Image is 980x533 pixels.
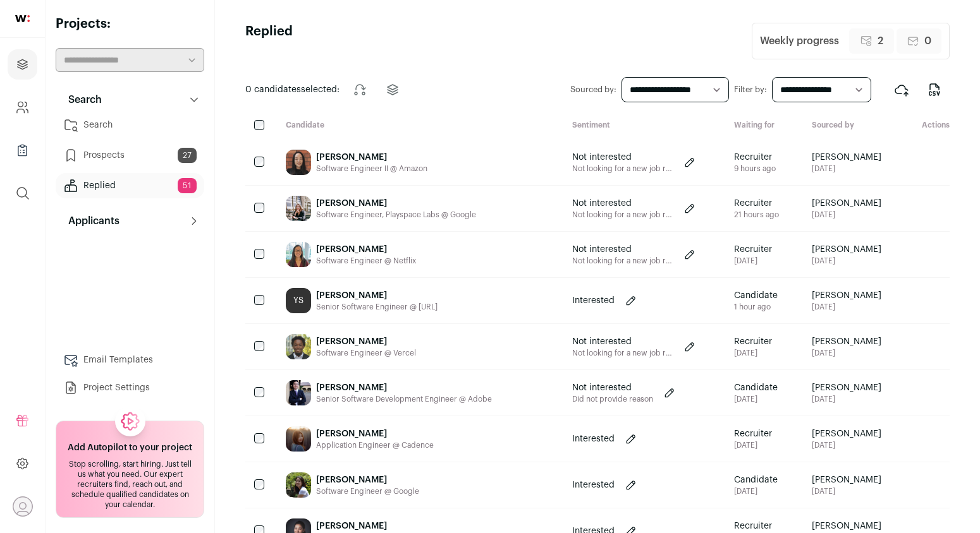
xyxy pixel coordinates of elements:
span: [PERSON_NAME] [812,289,881,302]
div: [PERSON_NAME] [316,335,416,348]
span: Recruiter [734,243,772,256]
img: edb4ab1c062e8dbfa399accd7395eae442a440a52dc36a3e0615fcb943479cbc [286,380,311,405]
span: Candidate [734,474,778,486]
p: Not interested [572,381,653,394]
span: [PERSON_NAME] [812,335,881,348]
div: Senior Software Development Engineer @ Adobe [316,394,492,404]
img: b64204ca09904aea7e488c249e16278c91329de6a6dc3aaf063c0707eb65af11.jpg [286,196,311,221]
div: [DATE] [734,486,778,496]
p: Interested [572,433,615,445]
p: Not interested [572,243,673,256]
div: Weekly progress [760,33,839,49]
span: Candidate [734,381,778,394]
div: Software Engineer II @ Amazon [316,164,427,174]
span: [PERSON_NAME] [812,243,881,256]
div: Software Engineer @ Google [316,486,419,496]
div: 21 hours ago [734,210,779,220]
div: Application Engineer @ Cadence [316,440,434,450]
span: [DATE] [812,164,881,174]
p: Not looking for a new job right now [572,348,673,358]
p: Interested [572,479,615,491]
p: Search [61,92,102,107]
span: 51 [178,178,197,193]
div: [PERSON_NAME] [316,197,476,210]
label: Filter by: [734,85,767,95]
div: [PERSON_NAME] [316,381,492,394]
p: Applicants [61,213,119,229]
span: selected: [245,83,340,96]
p: Interested [572,294,615,307]
button: Applicants [56,208,204,234]
a: Projects [8,49,37,80]
div: [PERSON_NAME] [316,289,438,302]
a: Email Templates [56,347,204,373]
span: [DATE] [812,486,881,496]
img: e9173a84ebe924263ddb02929c3378acc261a1ddbb7569b33ace392926ab8ba1 [286,150,311,175]
span: [PERSON_NAME] [812,428,881,440]
span: [PERSON_NAME] [812,197,881,210]
p: Did not provide reason [572,394,653,404]
span: Recruiter [734,520,772,532]
div: 1 hour ago [734,302,778,312]
div: Waiting for [724,120,802,132]
p: Not looking for a new job right now [572,210,673,220]
span: Recruiter [734,151,776,164]
span: [DATE] [812,256,881,266]
p: Not looking for a new job right now [572,256,673,266]
button: Export to ATS [886,75,917,105]
div: Software Engineer, Playspace Labs @ Google [316,210,476,220]
span: [PERSON_NAME] [812,151,881,164]
span: 27 [178,148,197,163]
a: Add Autopilot to your project Stop scrolling, start hiring. Just tell us what you need. Our exper... [56,421,204,518]
span: Recruiter [734,197,779,210]
a: Search [56,112,204,138]
label: Sourced by: [570,85,616,95]
div: [DATE] [734,440,772,450]
h2: Projects: [56,15,204,33]
span: 0 [924,33,931,49]
h1: Replied [245,23,293,59]
div: [PERSON_NAME] [316,243,416,256]
img: wellfound-shorthand-0d5821cbd27db2630d0214b213865d53afaa358527fdda9d0ea32b1df1b89c2c.svg [15,15,30,22]
div: 9 hours ago [734,164,776,174]
p: Not looking for a new job right now [572,164,673,174]
span: [PERSON_NAME] [812,474,881,486]
div: Actions [904,120,950,132]
button: Open dropdown [13,496,33,517]
span: Recruiter [734,428,772,440]
button: Search [56,87,204,112]
a: Prospects27 [56,143,204,168]
div: Software Engineer @ Netflix [316,256,416,266]
div: Sourced by [802,120,904,132]
p: Not interested [572,197,673,210]
div: Candidate [276,120,562,132]
div: [PERSON_NAME] [316,520,536,532]
div: [PERSON_NAME] [316,474,419,486]
div: [DATE] [734,256,772,266]
a: Project Settings [56,375,204,400]
a: Company and ATS Settings [8,92,37,123]
img: c475129f22a807339bcb8e3cf418f9a907fe02617c98bb3e0047786ce825a86f.jpg [286,334,311,359]
span: [DATE] [812,302,881,312]
span: 2 [878,33,883,49]
p: Not interested [572,335,673,348]
button: Export to CSV [919,75,950,105]
span: Recruiter [734,335,772,348]
a: Replied51 [56,173,204,198]
a: Company Lists [8,135,37,165]
span: [DATE] [812,394,881,404]
img: 60c106fa869e0731bec541c40cb82b7d366fa6c3bec489029b959fe903188805 [286,242,311,267]
div: [DATE] [734,394,778,404]
div: Sentiment [562,120,724,132]
span: [PERSON_NAME] [812,381,881,394]
span: [DATE] [812,210,881,220]
h2: Add Autopilot to your project [68,441,192,454]
div: [PERSON_NAME] [316,428,434,440]
img: f2d690a8439332fb3794edae721df7a1efbe3a76f0fc6b26d8f9f6e7ad72b412.jpg [286,426,311,452]
div: [PERSON_NAME] [316,151,427,164]
span: [DATE] [812,440,881,450]
div: YS [286,288,311,313]
div: Senior Software Engineer @ [URL] [316,302,438,312]
span: [DATE] [812,348,881,358]
div: Software Engineer @ Vercel [316,348,416,358]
